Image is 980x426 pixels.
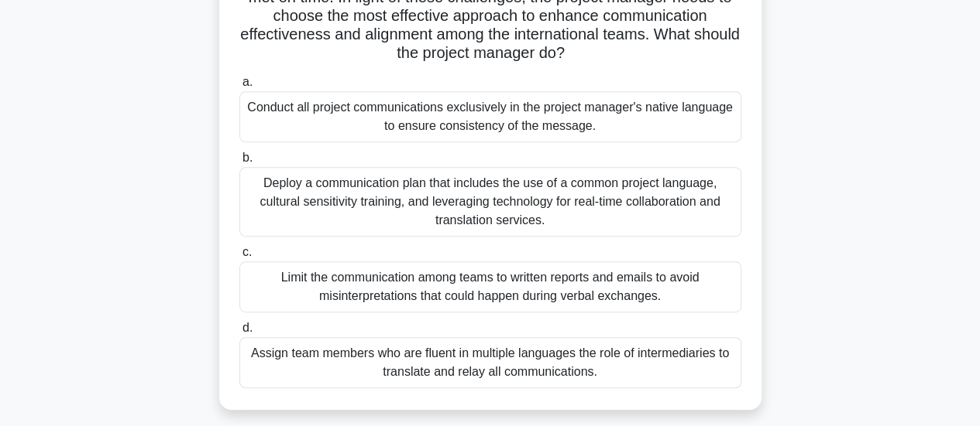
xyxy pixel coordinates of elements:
[239,337,741,388] div: Assign team members who are fluent in multiple languages the role of intermediaries to translate ...
[239,91,741,142] div: Conduct all project communications exclusively in the project manager's native language to ensure...
[239,261,741,312] div: Limit the communication among teams to written reports and emails to avoid misinterpretations tha...
[239,167,741,237] div: Deploy a communication plan that includes the use of a common project language, cultural sensitiv...
[242,321,253,334] span: d.
[242,151,253,164] span: b.
[242,245,252,258] span: c.
[242,75,253,88] span: a.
